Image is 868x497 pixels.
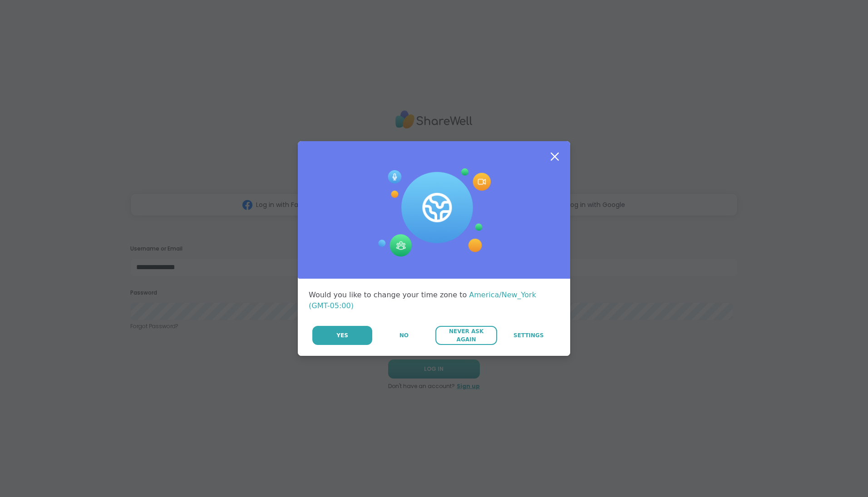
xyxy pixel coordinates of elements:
div: Would you like to change your time zone to [309,290,559,311]
span: No [399,331,409,340]
span: Yes [336,331,348,340]
button: Yes [312,326,372,345]
span: Settings [513,331,544,340]
button: No [373,326,434,345]
img: Session Experience [377,168,491,257]
button: Never Ask Again [435,326,497,345]
a: Settings [498,326,559,345]
span: Never Ask Again [440,327,492,344]
span: America/New_York (GMT-05:00) [309,290,536,310]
